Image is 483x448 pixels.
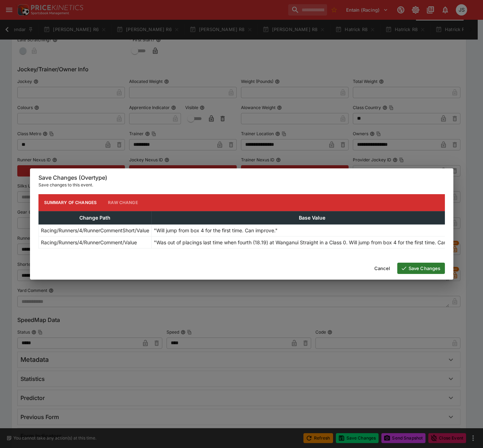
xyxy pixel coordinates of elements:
[370,263,394,274] button: Cancel
[38,181,445,189] p: Save changes to this event.
[41,239,137,246] p: Racing/Runners/4/RunnerComment/Value
[41,227,149,234] p: Racing/Runners/4/RunnerCommentShort/Value
[151,224,472,236] td: "Will jump from box 4 for the first time. Can improve."
[397,263,445,274] button: Save Changes
[38,194,103,211] button: Summary of Changes
[151,211,472,224] th: Base Value
[38,211,151,224] th: Change Path
[38,174,445,181] h6: Save Changes (Overtype)
[151,236,472,248] td: "Was out of placings last time when fourth (18.19) at Wanganui Straight in a Class 0. Will jump f...
[102,194,144,211] button: Raw Change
